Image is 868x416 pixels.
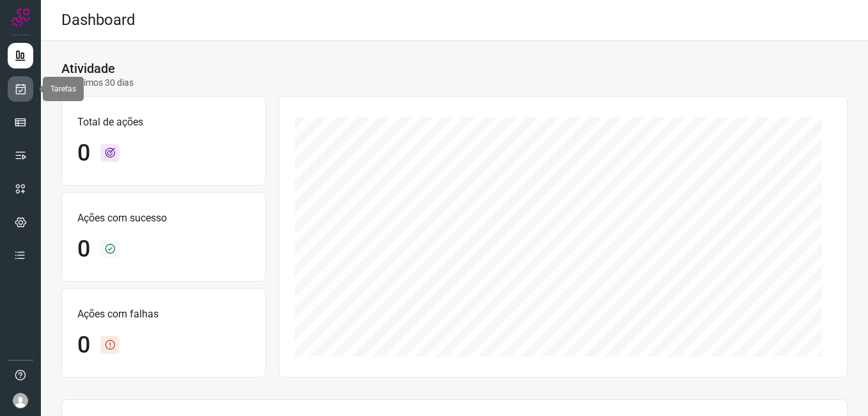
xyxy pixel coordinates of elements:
[61,61,115,76] h3: Atividade
[77,115,250,130] p: Total de ações
[77,211,250,226] p: Ações com sucesso
[13,393,28,408] img: avatar-user-boy.jpg
[61,76,134,90] p: Últimos 30 dias
[61,11,136,29] h2: Dashboard
[50,84,76,93] span: Tarefas
[77,140,90,167] h1: 0
[11,8,30,27] img: Logo
[77,332,90,359] h1: 0
[77,307,250,322] p: Ações com falhas
[77,236,90,263] h1: 0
